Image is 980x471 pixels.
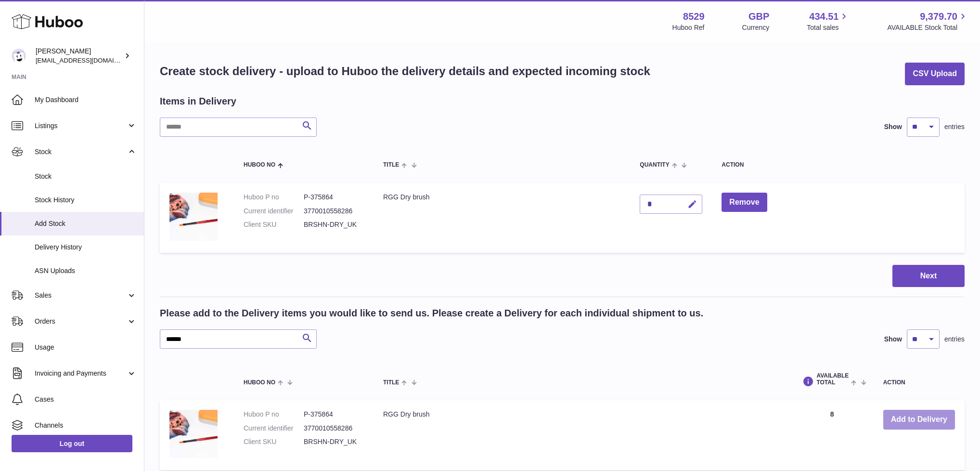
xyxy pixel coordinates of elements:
button: Remove [722,193,767,212]
span: Cases [35,395,137,404]
img: RGG Dry brush [169,193,218,241]
dd: 3770010558286 [304,424,364,433]
dt: Current identifier [244,207,304,216]
span: Stock [35,172,137,181]
span: Stock History [35,196,137,205]
label: Show [884,335,902,344]
span: ASN Uploads [35,266,137,275]
span: AVAILABLE Stock Total [887,23,968,32]
td: RGG Dry brush [374,183,630,253]
div: Action [722,162,955,168]
dd: BRSHN-DRY_UK [304,220,364,229]
div: Currency [742,23,770,32]
span: Title [383,162,399,168]
strong: 8529 [683,10,705,23]
dd: P-375864 [304,193,364,202]
div: Huboo Ref [672,23,705,32]
dt: Current identifier [244,424,304,433]
span: Huboo no [244,162,275,168]
div: Action [883,379,955,386]
dd: 3770010558286 [304,207,364,216]
img: admin@redgrass.ch [12,49,26,63]
div: [PERSON_NAME] [36,47,122,65]
span: Listings [35,121,127,131]
a: 434.51 Total sales [807,10,850,32]
span: Stock [35,147,127,157]
span: Add Stock [35,219,137,228]
td: RGG Dry brush [374,400,790,470]
span: Total sales [807,23,850,32]
span: 9,379.70 [920,10,957,23]
span: [EMAIL_ADDRESS][DOMAIN_NAME] [36,56,142,64]
dt: Huboo P no [244,193,304,202]
span: Usage [35,343,137,352]
a: 9,379.70 AVAILABLE Stock Total [887,10,968,32]
span: My Dashboard [35,95,137,105]
dd: P-375864 [304,410,364,419]
span: entries [944,122,965,131]
dt: Client SKU [244,220,304,229]
span: 434.51 [809,10,838,23]
a: Log out [12,435,132,452]
td: 8 [790,400,873,470]
span: Sales [35,291,127,300]
button: Add to Delivery [883,410,955,430]
h1: Create stock delivery - upload to Huboo the delivery details and expected incoming stock [160,64,650,79]
span: Delivery History [35,243,137,252]
h2: Please add to the Delivery items you would like to send us. Please create a Delivery for each ind... [160,307,703,320]
dt: Client SKU [244,437,304,446]
img: RGG Dry brush [169,410,218,458]
h2: Items in Delivery [160,95,236,108]
span: Quantity [640,162,669,168]
span: AVAILABLE Total [816,373,849,385]
span: entries [944,335,965,344]
dd: BRSHN-DRY_UK [304,437,364,446]
strong: GBP [748,10,769,23]
label: Show [884,122,902,131]
button: Next [892,265,965,288]
span: Huboo no [244,379,275,386]
dt: Huboo P no [244,410,304,419]
span: Channels [35,421,137,430]
span: Invoicing and Payments [35,369,127,378]
span: Orders [35,317,127,326]
span: Title [383,379,399,386]
button: CSV Upload [905,63,965,85]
